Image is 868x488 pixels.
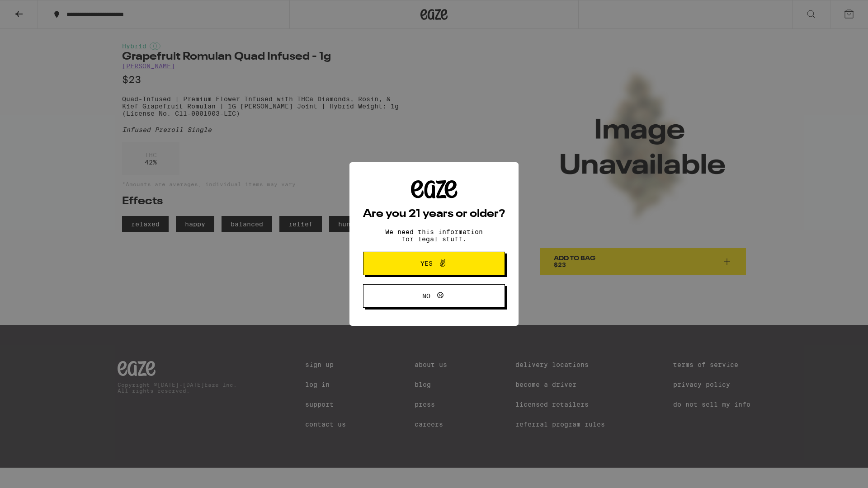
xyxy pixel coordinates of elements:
[363,209,505,220] h2: Are you 21 years or older?
[363,252,505,275] button: Yes
[422,293,430,299] span: No
[420,260,433,267] span: Yes
[377,228,491,243] p: We need this information for legal stuff.
[363,284,505,308] button: No
[811,461,859,483] iframe: Opens a widget where you can find more information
